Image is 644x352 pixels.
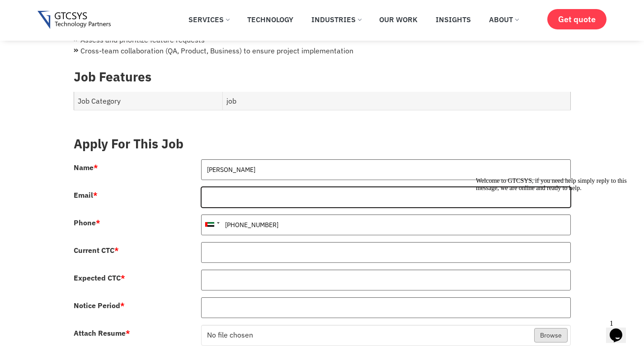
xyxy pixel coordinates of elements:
[240,10,300,29] a: Technology
[547,9,606,29] a: Get quote
[74,191,98,199] label: Email
[74,45,571,56] li: Cross-team collaboration (QA, Product, Business) to ensure project implementation
[558,14,596,24] span: Get quote
[4,4,155,18] span: Welcome to GTCSYS, if you need help simply reply to this message, we are online and ready to help.
[606,316,635,343] iframe: chat widget
[74,274,125,281] label: Expected CTC
[74,164,98,171] label: Name
[74,329,130,337] label: Attach Resume
[429,10,478,29] a: Insights
[74,69,571,85] h3: Job Features
[202,215,222,235] div: United Arab Emirates (‫الإمارات العربية المتحدة‬‎): +971
[201,214,571,235] input: 050 123 4567
[74,302,125,309] label: Notice Period
[182,10,236,29] a: Services
[74,92,223,110] td: Job Category
[472,174,635,311] iframe: chat widget
[74,219,100,226] label: Phone
[74,247,119,254] label: Current CTC
[74,136,571,152] h3: Apply For This Job
[305,10,368,29] a: Industries
[482,10,525,29] a: About
[372,10,424,29] a: Our Work
[4,4,166,18] div: Welcome to GTCSYS, if you need help simply reply to this message, we are online and ready to help.
[223,92,570,110] td: job
[38,11,111,29] img: Gtcsys logo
